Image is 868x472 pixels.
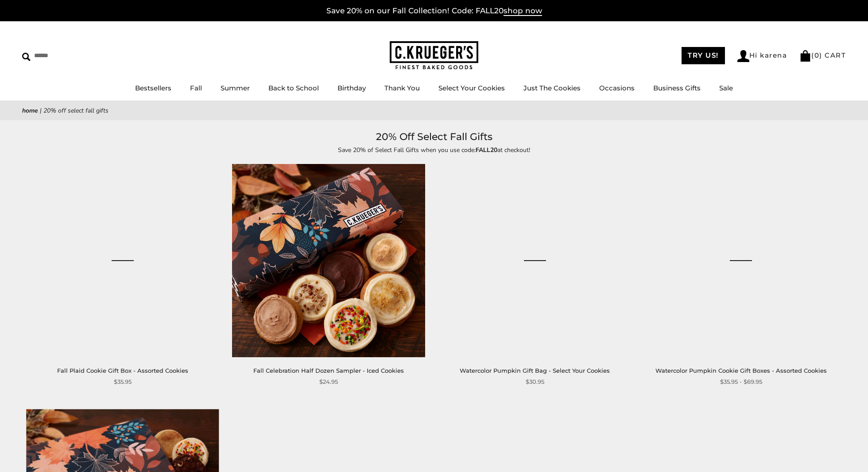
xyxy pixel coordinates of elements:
[719,84,733,92] a: Sale
[655,367,827,374] a: Watercolor Pumpkin Cookie Gift Boxes - Assorted Cookies
[337,84,366,92] a: Birthday
[22,105,846,116] nav: breadcrumbs
[22,49,128,62] input: Search
[737,50,749,62] img: Account
[682,47,725,64] a: TRY US!
[460,367,610,374] a: Watercolor Pumpkin Gift Bag - Select Your Cookies
[814,51,820,59] span: 0
[26,164,219,358] a: Fall Plaid Cookie Gift Box - Assorted Cookies
[799,51,846,59] a: (0) CART
[645,164,838,358] a: Watercolor Pumpkin Cookie Gift Boxes - Assorted Cookies
[114,377,132,386] span: $35.95
[35,129,833,145] h1: 20% Off Select Fall Gifts
[390,41,478,70] img: C.KRUEGER'S
[253,367,404,374] a: Fall Celebration Half Dozen Sampler - Iced Cookies
[43,106,108,115] span: 20% Off Select Fall Gifts
[221,84,250,92] a: Summer
[438,84,505,92] a: Select Your Cookies
[504,6,542,16] span: shop now
[384,84,420,92] a: Thank You
[526,377,544,386] span: $30.95
[230,145,638,155] p: Save 20% of Select Fall Gifts when you use code: at checkout!
[190,84,202,92] a: Fall
[599,84,635,92] a: Occasions
[268,84,319,92] a: Back to School
[653,84,701,92] a: Business Gifts
[232,164,426,358] img: Fall Celebration Half Dozen Sampler - Iced Cookies
[476,146,497,154] strong: FALL20
[799,50,811,62] img: Bag
[22,106,38,115] a: Home
[135,84,171,92] a: Bestsellers
[326,6,542,16] a: Save 20% on our Fall Collection! Code: FALL20shop now
[720,377,762,386] span: $35.95 - $69.95
[40,106,42,115] span: |
[57,367,188,374] a: Fall Plaid Cookie Gift Box - Assorted Cookies
[22,53,31,61] img: Search
[438,164,632,358] a: Watercolor Pumpkin Gift Bag - Select Your Cookies
[319,377,338,386] span: $24.95
[737,50,787,62] a: Hi karena
[523,84,581,92] a: Just The Cookies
